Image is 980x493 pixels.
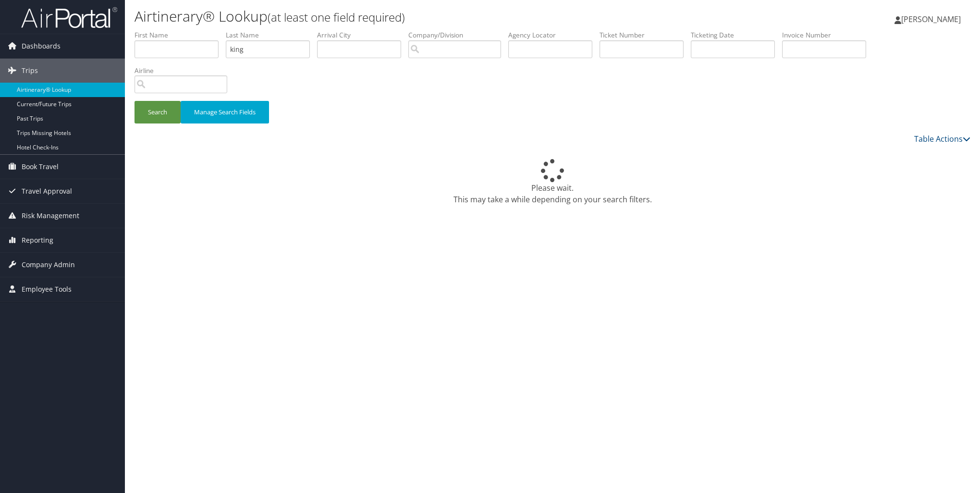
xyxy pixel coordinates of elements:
a: [PERSON_NAME] [894,5,970,34]
a: Table Actions [914,134,970,144]
span: Company Admin [22,253,75,277]
span: Travel Approval [22,179,72,203]
button: Search [135,101,181,123]
label: Invoice Number [782,30,873,40]
label: Last Name [226,30,317,40]
button: Manage Search Fields [181,101,269,123]
label: Company/Division [408,30,508,40]
img: airportal-logo.png [21,6,117,29]
label: Airline [135,66,234,75]
span: Risk Management [22,204,79,228]
label: Ticketing Date [691,30,782,40]
span: Trips [22,59,38,83]
div: Please wait. This may take a while depending on your search filters. [135,159,970,205]
label: Arrival City [317,30,408,40]
h1: Airtinerary® Lookup [135,6,692,26]
span: Book Travel [22,155,59,179]
small: (at least one field required) [268,9,405,25]
label: First Name [135,30,226,40]
label: Ticket Number [600,30,691,40]
span: [PERSON_NAME] [901,14,961,25]
span: Reporting [22,228,53,252]
span: Dashboards [22,34,61,58]
span: Employee Tools [22,277,72,301]
label: Agency Locator [508,30,600,40]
